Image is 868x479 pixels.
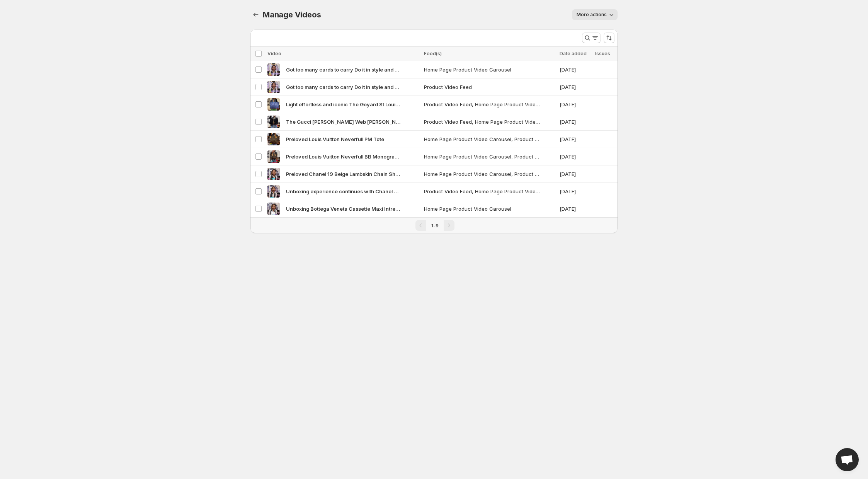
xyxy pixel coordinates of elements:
div: Open chat [836,448,859,471]
img: Got too many cards to carry Do it in style and hands-free with this Chanel Caviar Black CC Chain ... [267,63,280,76]
span: Home Page Product Video Carousel, Product Video Feed [424,170,540,178]
img: The Gucci Jackie Web Sherry Line Bag Bold Iconic Instantly recognisable Preloved authentic source... [267,116,280,128]
td: [DATE] [557,113,593,131]
span: Issues [595,51,610,56]
td: [DATE] [557,183,593,200]
td: [DATE] [557,165,593,183]
span: Preloved Louis Vuitton Neverfull BB Monogram luxeagainmaison prelovedluxury preownedlouisvuittonbags [286,153,402,160]
td: [DATE] [557,148,593,165]
span: Home Page Product Video Carousel [424,66,540,73]
span: Feed(s) [424,51,442,56]
span: Product Video Feed, Home Page Product Video Carousel [424,118,540,126]
td: [DATE] [557,78,593,96]
span: More actions [577,12,607,18]
span: Preloved Chanel 19 Beige Lambskin Chain Shoulder Bag [286,170,402,178]
span: Preloved Louis Vuitton Neverfull PM Tote [286,135,384,143]
span: Product Video Feed, Home Page Product Video Carousel [424,101,540,108]
span: Date added [560,51,587,56]
span: 1-9 [431,223,439,228]
span: Got too many cards to carry Do it in style and hands-free with this Chanel Caviar Black CC Chain ... [286,66,402,73]
img: Unboxing Bottega Veneta Cassette Maxi Intrecciato Lambskin Bag in Briiliant Blue [267,203,280,215]
span: Home Page Product Video Carousel, Product Video Feed [424,135,540,143]
button: Sort the results [604,32,614,43]
span: Unboxing experience continues with Chanel Matelasse Red Lambskin Matte Gold Hardware Chain Should... [286,188,402,195]
img: Got too many cards to carry Do it in style and hands-free with this Chanel Caviar Black CC Chain ... [267,81,280,93]
td: [DATE] [557,131,593,148]
td: [DATE] [557,61,593,78]
td: [DATE] [557,200,593,218]
button: Manage Videos [250,9,261,20]
span: Product Video Feed [424,83,540,91]
td: [DATE] [557,96,593,113]
img: Light effortless and iconic The Goyard St Louis PM in classic blue is made for days on the go roo... [267,98,280,111]
span: Manage Videos [263,10,321,19]
img: Preloved Louis Vuitton Neverfull PM Tote [267,133,280,145]
span: Light effortless and iconic The Goyard St Louis PM in classic blue is made for days on the go roo... [286,101,402,108]
img: Unboxing experience continues with Chanel Matelasse Red Lambskin Matte Gold Hardware Chain Should... [267,185,280,198]
button: Search and filter results [582,32,601,43]
nav: Pagination [250,217,618,233]
img: Preloved Chanel 19 Beige Lambskin Chain Shoulder Bag [267,168,280,180]
span: Video [267,51,281,56]
img: Preloved Louis Vuitton Neverfull BB Monogram luxeagainmaison prelovedluxury preownedlouisvuittonbags [267,150,280,163]
button: More actions [572,9,618,20]
span: Home Page Product Video Carousel [424,205,540,213]
span: Home Page Product Video Carousel, Product Video Feed [424,153,540,160]
span: Got too many cards to carry Do it in style and hands-free with this Chanel Caviar Black CC Chain ... [286,83,402,91]
span: The Gucci [PERSON_NAME] Web [PERSON_NAME] Line Bag Bold Iconic Instantly recognisable Preloved au... [286,118,402,126]
span: Product Video Feed, Home Page Product Video Carousel [424,188,540,195]
span: Unboxing Bottega Veneta Cassette Maxi Intrecciato Lambskin Bag in [GEOGRAPHIC_DATA] Blue [286,205,402,213]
